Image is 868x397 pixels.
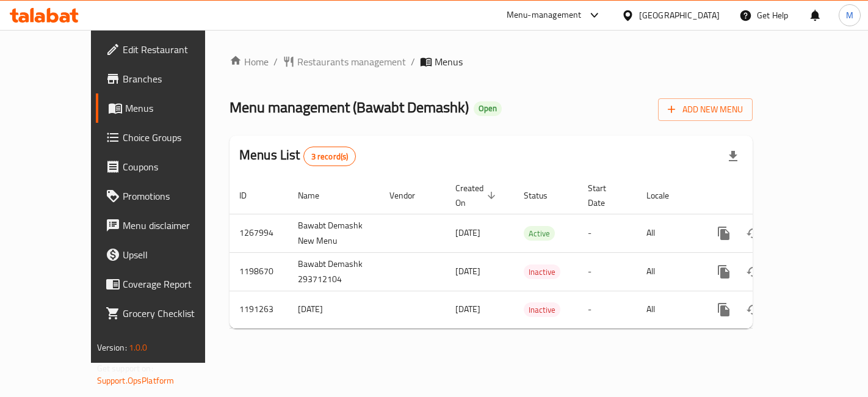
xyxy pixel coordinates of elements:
td: - [578,291,637,328]
span: [DATE] [455,225,480,241]
td: [DATE] [288,291,380,328]
div: Export file [718,142,748,171]
span: Choice Groups [123,130,226,145]
button: more [709,295,739,324]
span: [DATE] [455,263,480,279]
td: 1267994 [230,214,288,252]
span: 3 record(s) [304,151,356,162]
div: Inactive [524,264,560,279]
span: Inactive [524,303,560,317]
button: Change Status [739,295,768,324]
span: Coupons [123,159,226,174]
span: Coverage Report [123,277,226,291]
span: Get support on: [97,360,153,376]
a: Coupons [96,152,236,181]
span: Inactive [524,265,560,279]
span: Branches [123,71,226,86]
div: [GEOGRAPHIC_DATA] [639,9,720,22]
a: Choice Groups [96,123,236,152]
td: - [578,252,637,291]
span: Menu disclaimer [123,218,226,233]
a: Promotions [96,181,236,211]
a: Support.OpsPlatform [97,373,175,388]
a: Grocery Checklist [96,299,236,328]
button: Change Status [739,219,768,248]
a: Upsell [96,240,236,269]
button: Add New Menu [658,98,753,121]
a: Edit Restaurant [96,35,236,64]
div: Open [474,101,502,116]
li: / [273,54,278,69]
th: Actions [700,177,836,214]
span: 1.0.0 [129,340,148,355]
li: / [411,54,415,69]
div: Active [524,226,555,241]
span: Locale [646,188,685,203]
span: Active [524,227,555,241]
a: Menu disclaimer [96,211,236,240]
span: Upsell [123,247,226,262]
td: All [637,291,700,328]
a: Branches [96,64,236,93]
span: Menus [435,54,463,69]
a: Coverage Report [96,269,236,299]
td: - [578,214,637,252]
td: 1191263 [230,291,288,328]
a: Home [230,54,269,69]
div: Total records count [303,147,356,166]
td: All [637,214,700,252]
a: Menus [96,93,236,123]
span: Promotions [123,189,226,203]
nav: breadcrumb [230,54,753,69]
span: Open [474,103,502,114]
span: Grocery Checklist [123,306,226,321]
span: Restaurants management [297,54,406,69]
span: ID [239,188,262,203]
td: 1198670 [230,252,288,291]
a: Restaurants management [283,54,406,69]
button: more [709,219,739,248]
span: [DATE] [455,301,480,317]
td: Bawabt Demashk New Menu [288,214,380,252]
span: Vendor [389,188,431,203]
span: Status [524,188,563,203]
span: Add New Menu [668,102,743,117]
span: M [846,9,853,22]
h2: Menus List [239,146,356,166]
span: Version: [97,340,127,355]
span: Edit Restaurant [123,42,226,57]
table: enhanced table [230,177,836,329]
button: more [709,257,739,286]
td: All [637,252,700,291]
span: Menus [125,101,226,115]
div: Inactive [524,302,560,317]
span: Name [298,188,335,203]
span: Menu management ( Bawabt Demashk ) [230,93,469,121]
span: Created On [455,181,499,210]
button: Change Status [739,257,768,286]
span: Start Date [588,181,622,210]
div: Menu-management [507,8,582,23]
td: Bawabt Demashk 293712104 [288,252,380,291]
